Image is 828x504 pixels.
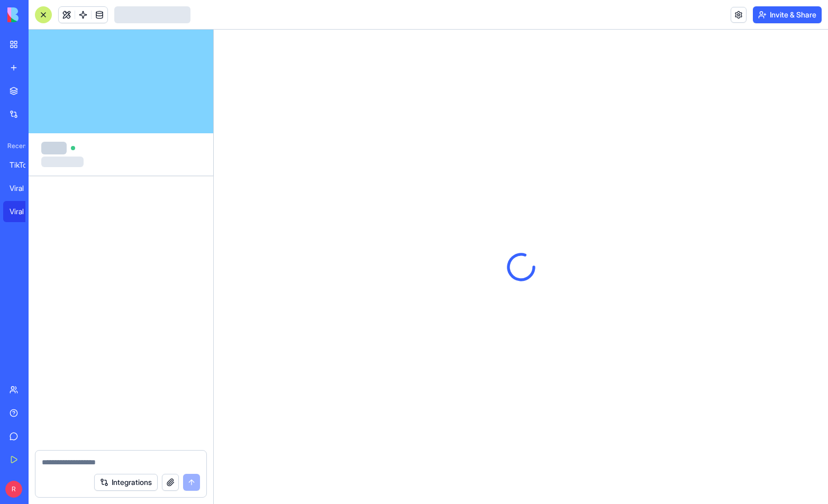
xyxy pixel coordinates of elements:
[753,6,822,23] button: Invite & Share
[3,142,25,150] span: Recent
[3,178,46,199] a: Viral Video Creator
[10,206,39,217] div: Viral Video Creator
[5,481,22,498] span: R
[10,160,39,170] div: TikTok Viral Video Generator
[7,7,73,22] img: logo
[3,154,46,176] a: TikTok Viral Video Generator
[3,201,46,222] a: Viral Video Creator
[94,474,158,491] button: Integrations
[10,183,39,194] div: Viral Video Creator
